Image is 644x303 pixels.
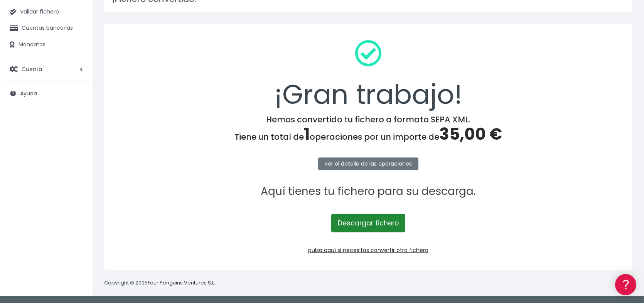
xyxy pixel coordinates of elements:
span: Ayuda [20,90,37,97]
a: Cuentas bancarias [4,20,89,36]
a: pulsa aquí si necesitas convertir otro fichero [308,246,428,254]
a: Four Penguins Ventures S.L. [148,279,215,286]
a: Perfiles de empresas [8,134,147,146]
a: Ayuda [4,85,89,102]
button: Contáctanos [8,207,147,220]
div: Convertir ficheros [8,85,147,93]
a: Mandatos [4,37,89,53]
div: Información general [8,54,147,61]
a: Validar fichero [4,4,89,20]
a: ver el detalle de las operaciones [318,157,418,170]
a: Videotutoriales [8,122,147,134]
div: Facturación [8,153,147,161]
a: Problemas habituales [8,110,147,122]
p: Copyright © 2025 . [104,279,216,287]
span: Cuenta [22,65,42,73]
a: API [8,197,147,209]
div: ¡Gran trabajo! [114,34,622,115]
a: Información general [8,66,147,78]
a: Descargar fichero [331,214,405,232]
h4: Hemos convertido tu fichero a formato SEPA XML. Tiene un total de operaciones por un importe de [114,115,622,144]
p: Aquí tienes tu fichero para su descarga. [114,183,622,200]
span: 35,00 € [439,123,502,146]
a: Formatos [8,98,147,110]
span: 1 [304,123,310,146]
a: POWERED BY ENCHANT [106,222,148,230]
div: Programadores [8,185,147,193]
a: General [8,166,147,178]
a: Cuenta [4,61,89,77]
